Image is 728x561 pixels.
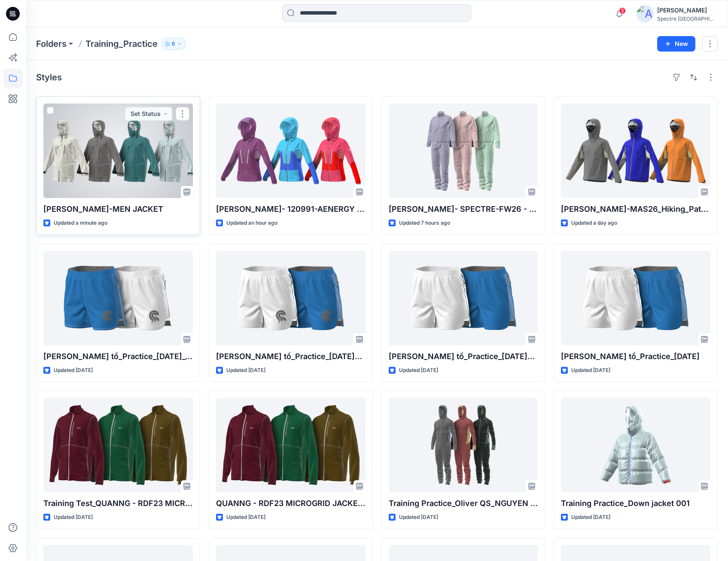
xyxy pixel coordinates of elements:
a: Training Practice_Oliver QS_NGUYEN DUC-MAS26-TAIS HDM-Aenergy_FL T-SHIRT Men-FFINITY PANTS M-TEST [389,398,538,492]
p: QUANNG - RDF23 MICROGRID JACKET MEN [216,497,366,509]
span: 3 [619,7,626,14]
p: Training Practice_Down jacket 001 [561,497,710,509]
a: Quang tồ_Practice_4Sep2025 [561,251,710,345]
p: [PERSON_NAME]- SPECTRE-FW26 - Gamma MX Jacket W ( X000010741) [389,203,538,215]
p: Updated a minute ago [54,219,107,228]
h4: Styles [36,72,62,82]
p: Updated [DATE] [399,513,438,522]
a: Training Test_QUANNG - RDF23 MICROGRID JACKET MEN [43,398,193,492]
p: 6 [172,39,175,49]
p: [PERSON_NAME]-MEN JACKET [43,203,193,215]
p: [PERSON_NAME] tồ_Practice_[DATE]_Artworks v2 [216,351,366,363]
div: [PERSON_NAME] [657,5,717,15]
a: Quang tồ_Practice_4Sep2025_Artworks v2 [216,251,366,345]
a: QUANNG - RDF23 MICROGRID JACKET MEN [216,398,366,492]
p: Training Test_QUANNG - RDF23 MICROGRID JACKET MEN [43,497,193,509]
a: Training Practice_Down jacket 001 [561,398,710,492]
p: Training Practice_Oliver QS_NGUYEN DUC-MAS26-TAIS HDM-Aenergy_FL T-SHIRT Men-FFINITY PANTS M-TEST [389,497,538,509]
p: Updated [DATE] [399,366,438,375]
a: Quang tồ_Practice_4Sep2025_v3 [43,251,193,345]
a: Duc Nguyen- SPECTRE-FW26 - Gamma MX Jacket W ( X000010741) [389,104,538,198]
p: Updated [DATE] [571,513,610,522]
p: Updated [DATE] [571,366,610,375]
a: Hóa Nguyễn-MEN JACKET [43,104,193,198]
p: [PERSON_NAME]-MAS26_Hiking_Patrol_x_Mammut_HS_Hooded_Jacket BULK [DATE] [561,203,710,215]
div: Spectre [GEOGRAPHIC_DATA] [657,15,717,22]
p: [PERSON_NAME] tồ_Practice_[DATE]_Artworks [389,351,538,363]
p: [PERSON_NAME]- 120991-AENERGY PRO SO HYBRID HOODED JACKET WOMEN [216,203,366,215]
p: Updated 7 hours ago [399,219,450,228]
p: Updated [DATE] [54,513,93,522]
img: avatar [637,5,654,22]
p: Updated an hour ago [226,219,277,228]
p: Updated [DATE] [226,366,265,375]
p: Updated [DATE] [226,513,265,522]
p: Training_Practice [85,38,158,50]
p: Updated [DATE] [54,366,93,375]
p: Updated a day ago [571,219,617,228]
a: Folders [36,38,67,50]
button: 6 [161,38,186,50]
a: Quang tồ_Practice_4Sep2025_Artworks [389,251,538,345]
p: [PERSON_NAME] tồ_Practice_[DATE]_v3 [43,351,193,363]
a: Mien Dang- 120991-AENERGY PRO SO HYBRID HOODED JACKET WOMEN [216,104,366,198]
button: New [657,36,695,52]
a: Quang Doan-MAS26_Hiking_Patrol_x_Mammut_HS_Hooded_Jacket BULK 18.9.25 [561,104,710,198]
p: [PERSON_NAME] tồ_Practice_[DATE] [561,351,710,363]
